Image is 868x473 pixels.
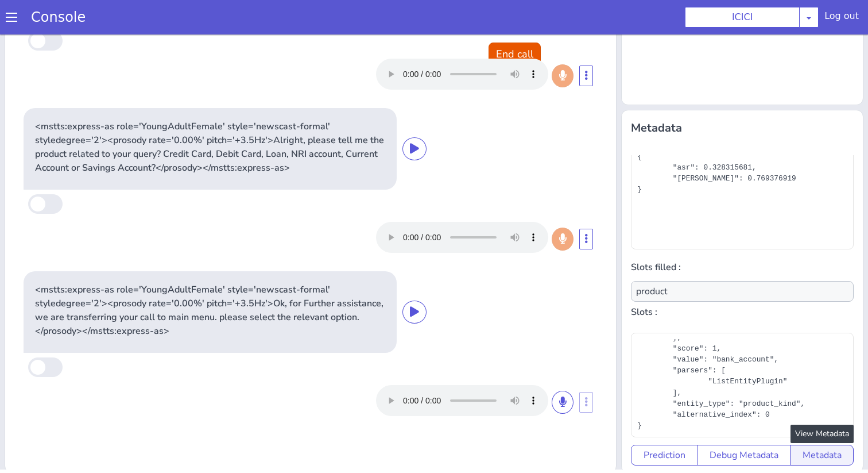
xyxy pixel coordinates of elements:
button: ICICI [685,7,800,28]
p: <mstts:express-as role='YoungAdultFemale' style='newscast-formal' styledegree='2'><prosody rate='... [35,252,385,307]
a: Console [17,9,99,25]
button: Metadata [790,414,854,434]
button: Debug Metadata [697,414,790,434]
button: Prediction [631,414,697,434]
button: End call [489,11,541,34]
label: Slots : [631,271,854,291]
p: <mstts:express-as role='YoungAdultFemale' style='newscast-formal' styledegree='2'><prosody rate='... [35,89,385,144]
p: Metadata [626,84,858,110]
label: Slots filled : [631,226,854,247]
div: { "asr": 0.328315681, "[PERSON_NAME]": 0.769376919 } [637,120,847,212]
div: Log out [824,9,859,28]
div: { "body": "bank account", "type": "product_kind", "_meta": {}, "range": { "end": 12, "start": 0 }... [637,308,847,400]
